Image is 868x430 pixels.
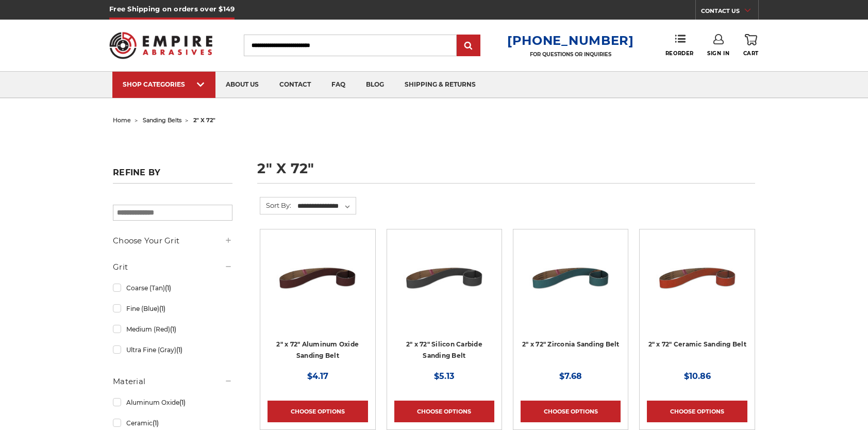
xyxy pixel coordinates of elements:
[707,50,729,57] span: Sign In
[434,371,454,381] span: $5.13
[394,72,486,98] a: shipping & returns
[521,401,621,422] a: Choose Options
[743,50,759,57] span: Cart
[307,371,328,381] span: $4.17
[113,320,232,338] a: Medium (Red)
[176,346,182,354] span: (1)
[257,161,755,184] h1: 2" x 72"
[701,5,758,20] a: CONTACT US
[215,72,269,98] a: about us
[143,117,181,124] a: sanding belts
[665,34,694,56] a: Reorder
[113,261,232,273] h5: Grit
[193,117,215,124] span: 2" x 72"
[113,300,232,318] a: Fine (Blue)
[458,36,479,56] input: Submit
[269,72,321,98] a: contact
[113,235,232,247] h5: Choose Your Grit
[394,237,494,337] a: 2" x 72" Silicon Carbide File Belt
[113,393,232,411] a: Aluminum Oxide
[179,399,186,406] span: (1)
[321,72,356,98] a: faq
[507,51,634,58] p: FOR QUESTIONS OR INQUIRIES
[647,237,747,337] a: 2" x 72" Ceramic Pipe Sanding Belt
[406,340,482,360] a: 2" x 72" Silicon Carbide Sanding Belt
[665,50,694,57] span: Reorder
[356,72,394,98] a: blog
[113,117,131,124] a: home
[394,401,494,422] a: Choose Options
[113,375,232,388] h5: Material
[296,199,356,214] select: Sort By:
[403,237,486,319] img: 2" x 72" Silicon Carbide File Belt
[276,237,359,319] img: 2" x 72" Aluminum Oxide Pipe Sanding Belt
[113,168,232,184] h5: Refine by
[743,34,759,57] a: Cart
[521,237,621,337] a: 2" x 72" Zirconia Pipe Sanding Belt
[159,305,165,312] span: (1)
[507,33,634,48] a: [PHONE_NUMBER]
[529,237,612,319] img: 2" x 72" Zirconia Pipe Sanding Belt
[260,197,291,213] label: Sort By:
[268,401,368,422] a: Choose Options
[170,325,176,333] span: (1)
[123,80,205,88] div: SHOP CATEGORIES
[647,401,747,422] a: Choose Options
[165,284,171,292] span: (1)
[656,237,739,319] img: 2" x 72" Ceramic Pipe Sanding Belt
[268,237,368,337] a: 2" x 72" Aluminum Oxide Pipe Sanding Belt
[559,371,582,381] span: $7.68
[113,341,232,359] a: Ultra Fine (Gray)
[109,25,212,65] img: Empire Abrasives
[276,340,359,360] a: 2" x 72" Aluminum Oxide Sanding Belt
[648,340,746,348] a: 2" x 72" Ceramic Sanding Belt
[522,340,620,348] a: 2" x 72" Zirconia Sanding Belt
[113,279,232,297] a: Coarse (Tan)
[153,419,159,427] span: (1)
[684,371,711,381] span: $10.86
